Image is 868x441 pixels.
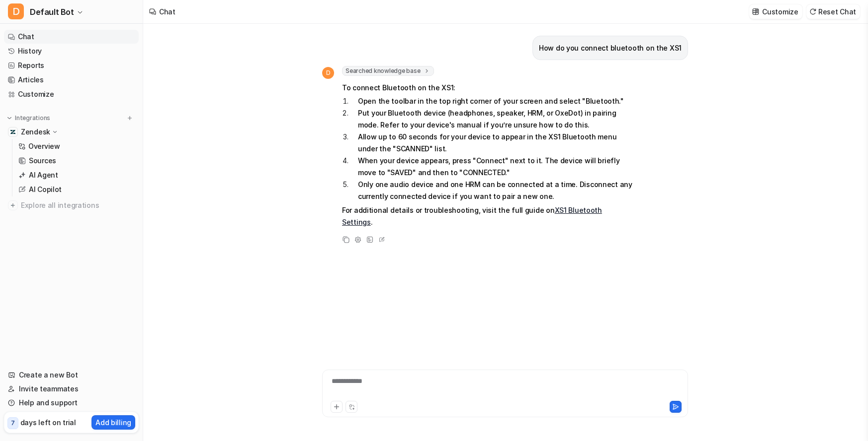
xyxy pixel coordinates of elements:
[4,73,139,87] a: Articles
[14,139,139,153] a: Overview
[29,156,56,166] p: Sources
[30,5,74,19] span: Default Bot
[342,204,633,228] p: For additional details or troubleshooting, visit the full guide on .
[350,107,633,131] li: Put your Bluetooth device (headphones, speaker, HRM, or OxeDot) in pairing mode. Refer to your de...
[6,115,13,122] img: expand menu
[322,67,334,79] span: D
[809,8,816,15] img: reset
[350,131,633,155] li: Allow up to 60 seconds for your device to appear in the XS1 Bluetooth menu under the "SCANNED" list.
[749,4,802,19] button: Customize
[4,59,139,72] a: Reports
[342,66,434,76] span: Searched knowledge base
[21,127,50,137] p: Zendesk
[342,206,602,226] a: XS1 Bluetooth Settings
[15,114,50,122] p: Integrations
[4,113,53,123] button: Integrations
[4,198,139,212] a: Explore all integrations
[539,42,682,54] p: How do you connect bluetooth on the XS1
[806,4,860,19] button: Reset Chat
[126,115,133,122] img: menu_add.svg
[29,170,58,180] p: AI Agent
[4,44,139,58] a: History
[11,419,15,428] p: 7
[10,129,16,135] img: Zendesk
[4,368,139,382] a: Create a new Bot
[14,154,139,168] a: Sources
[21,197,135,213] span: Explore all integrations
[342,82,633,94] p: To connect Bluetooth on the XS1:
[14,168,139,182] a: AI Agent
[28,141,60,151] p: Overview
[95,417,131,428] p: Add billing
[350,95,633,107] li: Open the toolbar in the top right corner of your screen and select "Bluetooth."
[350,179,633,202] li: Only one audio device and one HRM can be connected at a time. Disconnect any currently connected ...
[752,8,759,15] img: customize
[20,417,76,428] p: days left on trial
[159,6,175,17] div: Chat
[14,183,139,196] a: AI Copilot
[29,185,62,194] p: AI Copilot
[4,30,139,44] a: Chat
[8,3,24,19] span: D
[4,382,139,396] a: Invite teammates
[8,200,18,210] img: explore all integrations
[350,155,633,179] li: When your device appears, press "Connect" next to it. The device will briefly move to "SAVED" and...
[91,415,135,430] button: Add billing
[4,87,139,101] a: Customize
[4,396,139,410] a: Help and support
[762,6,798,17] p: Customize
